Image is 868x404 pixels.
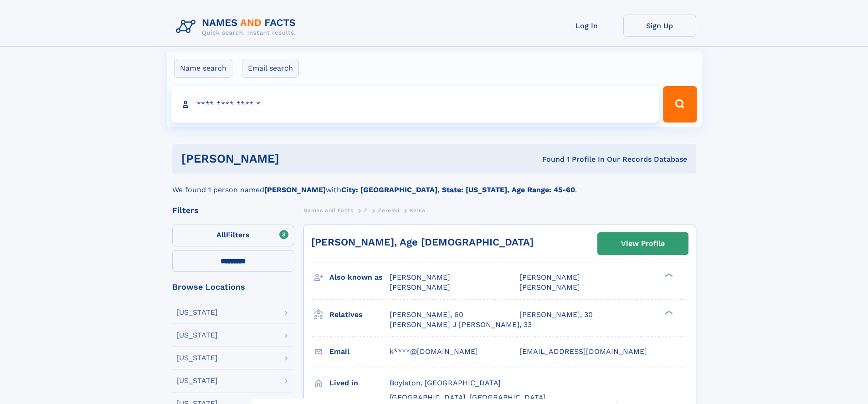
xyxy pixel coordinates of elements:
[303,205,354,216] a: Names and Facts
[329,270,390,285] h3: Also known as
[550,15,623,37] a: Log In
[172,15,303,39] img: Logo Names and Facts
[411,154,687,164] div: Found 1 Profile In Our Records Database
[390,378,501,387] span: Boylston, [GEOGRAPHIC_DATA]
[176,332,218,339] div: [US_STATE]
[329,344,390,359] h3: Email
[390,273,450,281] span: [PERSON_NAME]
[176,309,218,316] div: [US_STATE]
[171,86,659,123] input: search input
[311,236,534,248] a: [PERSON_NAME], Age [DEMOGRAPHIC_DATA]
[174,59,232,78] label: Name search
[172,283,294,291] div: Browse Locations
[364,205,368,216] a: Z
[176,354,218,362] div: [US_STATE]
[172,225,294,246] label: Filters
[519,273,580,281] span: [PERSON_NAME]
[242,59,299,78] label: Email search
[519,347,647,356] span: [EMAIL_ADDRESS][DOMAIN_NAME]
[181,153,411,164] h1: [PERSON_NAME]
[216,230,226,239] span: All
[519,283,580,291] span: [PERSON_NAME]
[598,233,688,255] a: View Profile
[390,283,450,291] span: [PERSON_NAME]
[172,174,696,195] div: We found 1 person named with .
[378,205,399,216] a: Zereski
[663,309,673,315] div: ❯
[663,86,697,123] button: Search Button
[390,320,532,330] a: [PERSON_NAME] J [PERSON_NAME], 33
[341,185,575,194] b: City: [GEOGRAPHIC_DATA], State: [US_STATE], Age Range: 45-60
[621,233,665,254] div: View Profile
[329,307,390,322] h3: Relatives
[663,272,673,278] div: ❯
[410,207,425,214] span: Kelsa
[172,206,294,215] div: Filters
[390,393,546,402] span: [GEOGRAPHIC_DATA], [GEOGRAPHIC_DATA]
[623,15,696,37] a: Sign Up
[329,375,390,391] h3: Lived in
[378,207,399,214] span: Zereski
[264,185,326,194] b: [PERSON_NAME]
[364,207,368,214] span: Z
[390,310,463,320] a: [PERSON_NAME], 60
[176,377,218,384] div: [US_STATE]
[519,310,593,320] a: [PERSON_NAME], 30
